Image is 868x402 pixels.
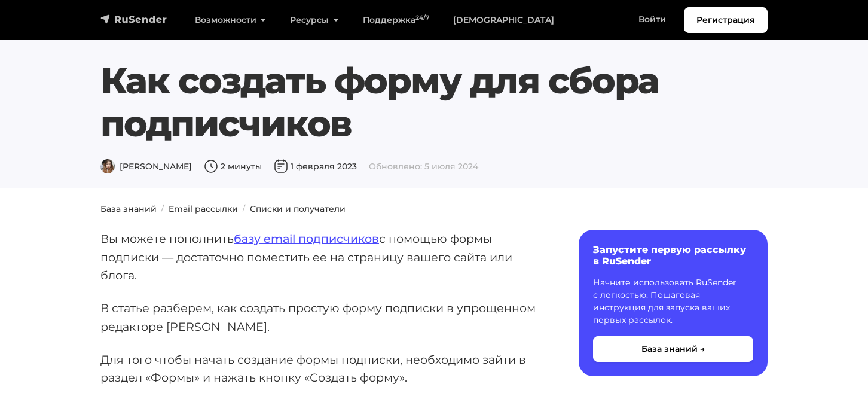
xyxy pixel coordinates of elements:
img: Время чтения [204,159,218,173]
a: [DEMOGRAPHIC_DATA] [441,8,566,32]
p: Для того чтобы начать создание формы подписки, необходимо зайти в раздел «Формы» и нажать кнопку ... [100,351,540,387]
img: Дата публикации [274,159,288,173]
sup: 24/7 [415,14,429,22]
a: Ресурсы [278,8,350,32]
a: Войти [626,7,678,32]
button: База знаний → [593,336,753,362]
h6: Запустите первую рассылку в RuSender [593,244,753,267]
span: Обновлено: 5 июля 2024 [369,161,478,172]
a: Списки и получатели [250,203,346,214]
a: Запустите первую рассылку в RuSender Начните использовать RuSender с легкостью. Пошаговая инструк... [579,230,768,376]
a: базу email подписчиков [234,232,379,246]
span: [PERSON_NAME] [100,161,192,172]
a: Возможности [183,8,278,32]
a: Поддержка24/7 [351,8,441,32]
p: Вы можете пополнить с помощью формы подписки — достаточно поместить ее на страницу вашего сайта и... [100,230,540,285]
a: Email рассылки [169,203,238,214]
span: 1 февраля 2023 [274,161,357,172]
a: База знаний [100,203,157,214]
a: Регистрация [684,7,768,33]
p: Начните использовать RuSender с легкостью. Пошаговая инструкция для запуска ваших первых рассылок. [593,276,753,327]
nav: breadcrumb [93,203,775,215]
h1: Как создать форму для сбора подписчиков [100,59,768,145]
img: RuSender [100,13,167,25]
p: В статье разберем, как создать простую форму подписки в упрощенном редакторе [PERSON_NAME]. [100,299,540,336]
span: 2 минуты [204,161,262,172]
